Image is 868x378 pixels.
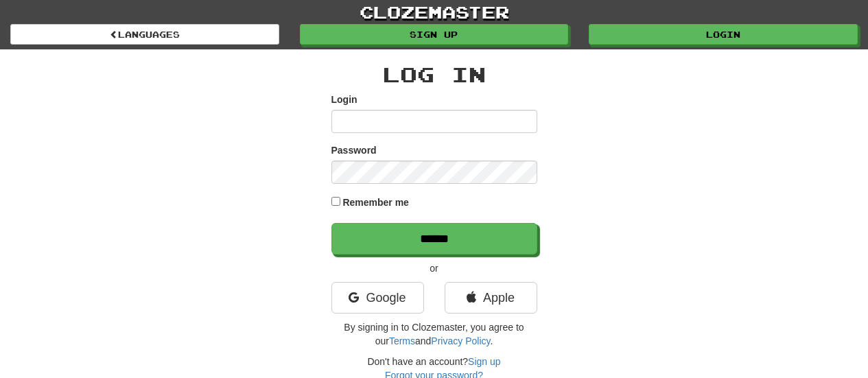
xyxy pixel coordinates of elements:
[331,320,537,348] p: By signing in to Clozemaster, you agree to our and .
[445,282,537,314] a: Apple
[300,24,569,45] a: Sign up
[389,335,415,346] a: Terms
[331,143,377,157] label: Password
[331,63,537,86] h2: Log In
[468,356,500,367] a: Sign up
[342,196,409,209] label: Remember me
[331,282,424,314] a: Google
[431,335,490,346] a: Privacy Policy
[331,93,357,106] label: Login
[589,24,858,45] a: Login
[331,261,537,275] p: or
[10,24,279,45] a: Languages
